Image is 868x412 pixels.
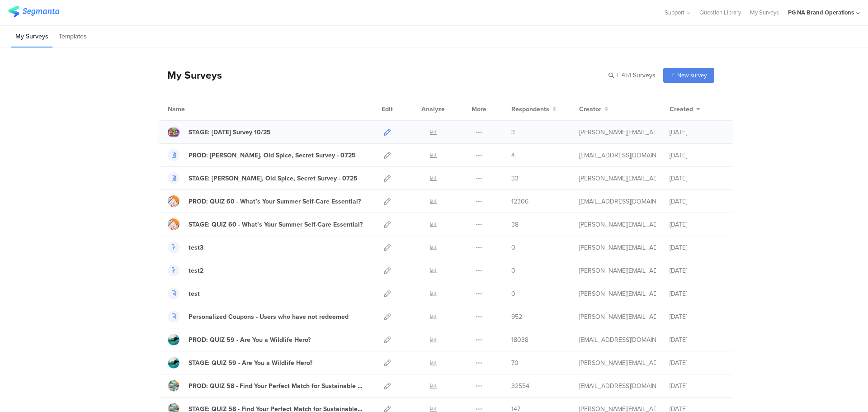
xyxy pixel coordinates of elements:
div: PROD: QUIZ 60 - What’s Your Summer Self-Care Essential? [189,197,361,206]
div: test3 [189,243,203,252]
div: STAGE: Olay, Old Spice, Secret Survey - 0725 [189,174,358,183]
div: larson.m@pg.com [579,312,656,322]
div: [DATE] [670,358,724,368]
a: test2 [168,265,203,276]
div: PG NA Brand Operations [788,8,854,17]
div: [DATE] [670,312,724,322]
div: [DATE] [670,289,724,298]
div: [DATE] [670,243,724,252]
button: Creator [579,104,609,114]
div: STAGE: QUIZ 60 - What’s Your Summer Self-Care Essential? [189,220,363,229]
div: Personalized Coupons - Users who have not redeemed [189,312,349,322]
a: PROD: [PERSON_NAME], Old Spice, Secret Survey - 0725 [168,149,356,161]
a: PROD: QUIZ 60 - What’s Your Summer Self-Care Essential? [168,195,361,207]
div: kumar.h.7@pg.com [579,335,656,345]
div: Edit [377,98,397,120]
span: Support [665,8,684,17]
div: [DATE] [670,151,724,160]
div: test2 [189,266,203,275]
span: 3 [511,128,515,137]
div: [DATE] [670,266,724,275]
div: [DATE] [670,174,724,183]
div: shirley.j@pg.com [579,220,656,229]
div: [DATE] [670,335,724,345]
a: PROD: QUIZ 58 - Find Your Perfect Match for Sustainable Living [168,380,364,392]
div: More [469,98,489,120]
div: shirley.j@pg.com [579,128,656,137]
span: 0 [511,289,515,298]
div: My Surveys [158,67,222,83]
li: My Surveys [11,26,52,47]
a: test [168,288,200,299]
button: Respondents [511,104,557,114]
div: shirley.j@pg.com [579,174,656,183]
span: New survey [677,71,707,80]
span: 12306 [511,197,528,206]
span: 0 [511,266,515,275]
span: 18038 [511,335,528,345]
img: segmanta logo [8,6,59,17]
div: [DATE] [670,128,724,137]
div: larson.m@pg.com [579,243,656,252]
li: Templates [55,26,91,47]
div: test [189,289,200,298]
span: | [616,71,620,80]
div: [DATE] [670,220,724,229]
span: 451 Surveys [622,71,656,80]
div: Name [168,104,222,114]
div: PROD: QUIZ 59 - Are You a Wildlife Hero? [189,335,311,345]
span: 952 [511,312,522,322]
a: STAGE: [DATE] Survey 10/25 [168,126,271,138]
span: Respondents [511,104,549,114]
div: PROD: Olay, Old Spice, Secret Survey - 0725 [189,151,356,160]
a: test3 [168,242,203,253]
div: shirley.j@pg.com [579,358,656,368]
span: 33 [511,174,519,183]
div: larson.m@pg.com [579,266,656,275]
span: 4 [511,151,515,160]
div: PROD: QUIZ 58 - Find Your Perfect Match for Sustainable Living [189,381,364,391]
span: Created [670,104,693,114]
div: larson.m@pg.com [579,289,656,298]
div: Analyze [420,98,447,120]
a: STAGE: [PERSON_NAME], Old Spice, Secret Survey - 0725 [168,172,358,184]
span: 32554 [511,381,529,391]
a: Personalized Coupons - Users who have not redeemed [168,311,349,322]
div: yadav.vy.3@pg.com [579,151,656,160]
a: STAGE: QUIZ 60 - What’s Your Summer Self-Care Essential? [168,218,363,230]
a: STAGE: QUIZ 59 - Are You a Wildlife Hero? [168,357,312,369]
div: STAGE: Diwali Survey 10/25 [189,128,271,137]
span: Creator [579,104,601,114]
a: PROD: QUIZ 59 - Are You a Wildlife Hero? [168,334,311,346]
div: kumar.h.7@pg.com [579,197,656,206]
div: STAGE: QUIZ 59 - Are You a Wildlife Hero? [189,358,312,368]
span: 0 [511,243,515,252]
button: Created [670,104,700,114]
div: kumar.h.7@pg.com [579,381,656,391]
div: [DATE] [670,381,724,391]
span: 38 [511,220,519,229]
span: 70 [511,358,519,368]
div: [DATE] [670,197,724,206]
